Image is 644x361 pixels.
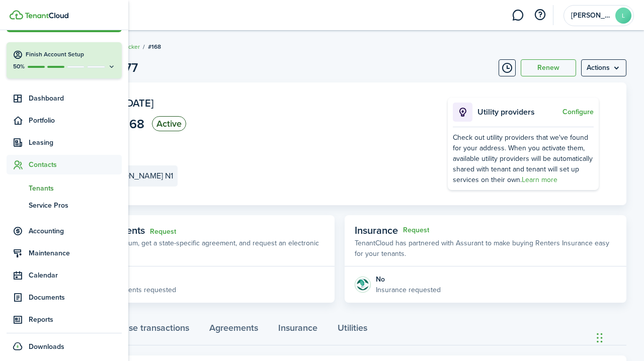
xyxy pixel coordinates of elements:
a: Utilities [328,315,377,345]
p: TenantCloud has partnered with Assurant to make buying Renters Insurance easy for your tenants. [355,238,616,259]
span: Contacts [29,159,122,170]
a: Reports [7,310,122,329]
span: Downloads [29,341,64,352]
a: Tenants [7,179,122,197]
e-details-info-title: [PERSON_NAME] N1 [102,171,173,180]
button: Renew [521,59,576,76]
button: Request [403,226,429,234]
button: Open menu [581,59,626,76]
p: Insurance requested [376,285,441,295]
span: Insurance [355,223,398,238]
span: Calendar [29,270,122,281]
iframe: Chat Widget [594,313,644,361]
a: Request [150,228,176,236]
a: Dashboard [7,88,122,108]
a: Lease transactions [104,315,199,345]
button: Timeline [499,59,516,76]
span: [DATE] [124,96,153,111]
div: Check out utility providers that we've found for your address. When you activate them, available ... [453,132,594,185]
span: Portfolio [29,115,122,126]
status: Active [152,116,186,131]
img: TenantCloud [25,13,68,19]
span: Dashboard [29,93,122,104]
button: Configure [562,108,594,116]
img: Insurance protection [355,277,371,293]
button: Open resource center [531,7,548,24]
span: #168 [148,42,161,51]
span: Service Pros [29,200,122,211]
a: Agreements [199,315,268,345]
div: No [376,274,441,285]
span: Leasing [29,137,122,148]
span: Maintenance [29,248,122,258]
span: Tenants [29,183,122,194]
span: Accounting [29,226,122,236]
img: TenantCloud [10,10,23,20]
a: Learn more [522,174,557,185]
a: Insurance [268,315,328,345]
menu-btn: Actions [581,59,626,76]
button: Finish Account Setup50% [7,42,122,78]
div: Drag [597,323,603,353]
h4: Finish Account Setup [26,50,116,59]
p: Utility providers [477,106,560,118]
a: Messaging [508,3,527,28]
span: Lisa [571,12,611,19]
span: Documents [29,292,122,303]
p: 50% [13,62,25,71]
a: Service Pros [7,197,122,214]
div: No [84,274,176,285]
p: Build a lease addendum, get a state-specific agreement, and request an electronic signature. [63,238,325,259]
p: Lease agreements requested [84,285,176,295]
span: Reports [29,314,122,325]
avatar-text: L [615,8,631,24]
